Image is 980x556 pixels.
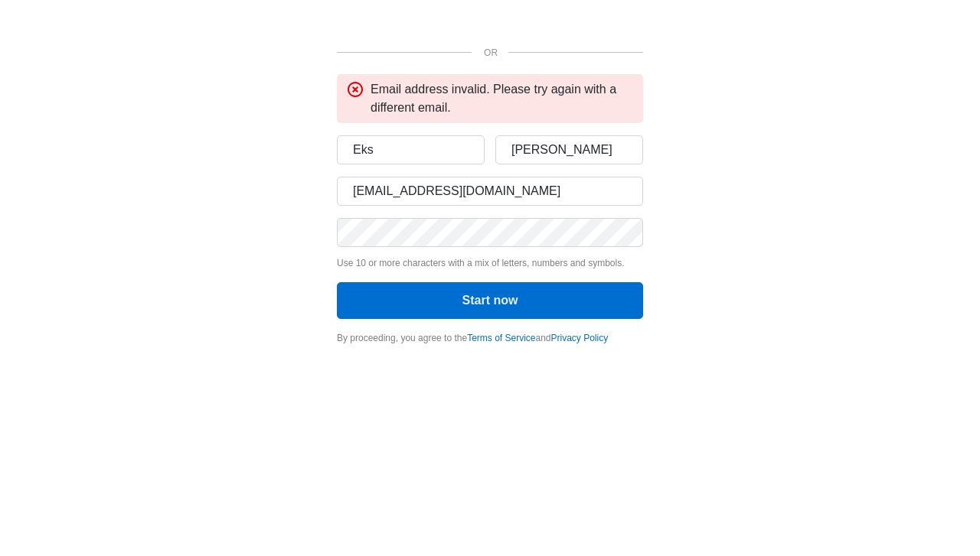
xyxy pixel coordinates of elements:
input: Email [337,177,643,206]
a: Terms of Service [467,333,535,343]
p: Use 10 or more characters with a mix of letters, numbers and symbols. [337,256,643,270]
p: OR [484,46,490,60]
button: Start now [337,282,643,319]
div: By proceeding, you agree to the and [337,331,643,345]
input: First name [337,135,485,164]
p: Email address invalid. Please try again with a different email. [371,80,634,117]
a: Privacy Policy [551,333,609,343]
input: Last name [495,135,643,164]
